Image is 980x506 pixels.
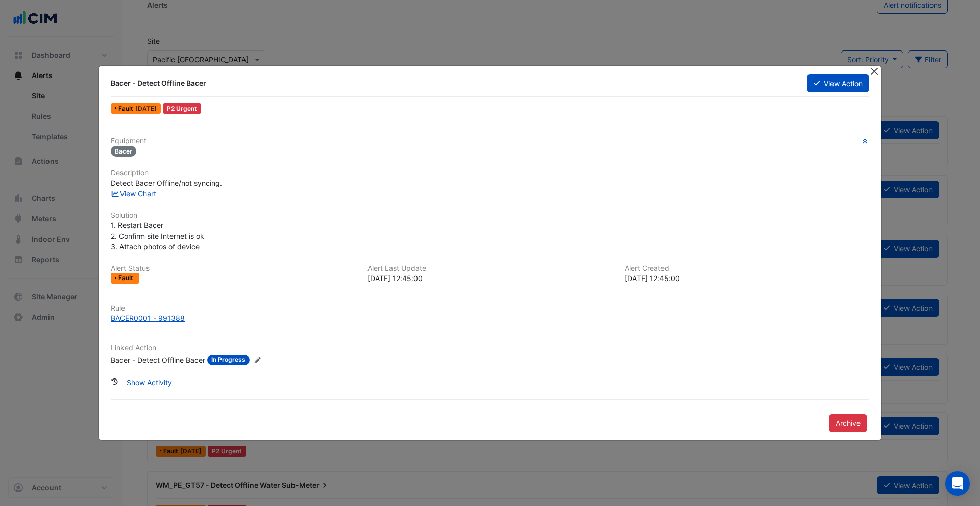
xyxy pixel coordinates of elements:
fa-icon: Edit Linked Action [254,356,261,364]
button: Archive [829,414,867,432]
span: Fault [118,106,135,112]
h6: Linked Action [111,344,869,352]
button: Close [869,66,879,77]
div: [DATE] 12:45:00 [625,273,869,284]
button: View Action [807,74,869,92]
span: In Progress [207,355,250,365]
div: BACER0001 - 991388 [111,313,185,323]
span: Fault [118,275,135,281]
div: P2 Urgent [163,103,201,114]
a: View Chart [111,189,156,198]
div: [DATE] 12:45:00 [367,273,612,284]
button: Show Activity [120,373,179,391]
div: Open Intercom Messenger [945,471,970,496]
h6: Equipment [111,137,869,145]
h6: Alert Created [625,264,869,273]
div: Bacer - Detect Offline Bacer [111,355,205,365]
span: Bacer [111,146,136,157]
div: Bacer - Detect Offline Bacer [111,78,795,88]
h6: Alert Status [111,264,355,273]
h6: Rule [111,304,869,313]
span: Detect Bacer Offline/not syncing. [111,179,222,187]
h6: Solution [111,211,869,220]
a: BACER0001 - 991388 [111,313,869,323]
h6: Alert Last Update [367,264,612,273]
span: 1. Restart Bacer 2. Confirm site Internet is ok 3. Attach photos of device [111,221,204,251]
span: Sat 30-Aug-2025 12:45 AEST [135,105,157,112]
h6: Description [111,169,869,178]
